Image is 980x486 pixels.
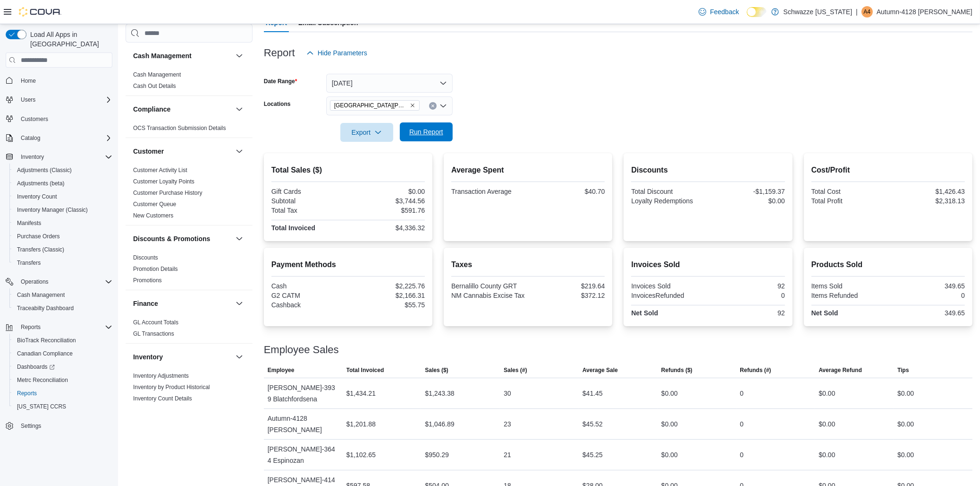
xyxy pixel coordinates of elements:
div: $1,434.21 [346,388,376,399]
a: Customers [17,113,52,125]
div: 0 [740,449,744,460]
a: Feedback [695,2,743,21]
span: GL Transactions [133,330,174,338]
span: Transfers [17,259,41,267]
div: Invoices Sold [631,282,706,290]
button: [DATE] [326,74,453,93]
h2: Discounts [631,165,785,176]
button: Canadian Compliance [9,347,116,360]
span: Dashboards [13,361,112,373]
div: Autumn-4128 Mares [862,6,873,17]
div: $0.00 [819,388,835,399]
h2: Products Sold [811,259,965,270]
h3: Discounts & Promotions [133,234,210,243]
div: $55.75 [350,301,425,309]
div: $4,336.32 [350,224,425,232]
div: 30 [504,388,511,399]
h3: Cash Management [133,51,192,61]
h3: Inventory [133,352,163,362]
div: $3,744.56 [350,197,425,205]
div: Finance [126,317,253,343]
button: Discounts & Promotions [234,233,245,244]
div: Loyalty Redemptions [631,197,706,205]
span: [US_STATE] CCRS [17,403,66,410]
button: Hide Parameters [303,43,371,62]
div: Total Tax [271,207,346,214]
button: [US_STATE] CCRS [9,400,116,413]
span: Inventory Manager (Classic) [17,206,88,214]
span: Load All Apps in [GEOGRAPHIC_DATA] [26,30,112,49]
a: Adjustments (beta) [13,178,68,189]
span: New Customers [133,212,173,219]
div: $41.45 [583,388,603,399]
div: Cashback [271,301,346,309]
a: Adjustments (Classic) [13,165,76,176]
span: Adjustments (Classic) [13,165,112,176]
button: Users [2,93,116,106]
span: Inventory Count [17,193,57,200]
a: New Customers [133,212,173,219]
a: Customer Loyalty Points [133,178,194,185]
button: Run Report [400,122,453,141]
span: Refunds (#) [740,366,771,374]
div: Items Sold [811,282,887,290]
span: BioTrack Reconciliation [13,335,112,346]
h3: Report [264,47,295,59]
span: Run Report [409,127,443,137]
h3: Compliance [133,104,170,114]
span: Purchase Orders [13,231,112,242]
button: Reports [9,387,116,400]
strong: Total Invoiced [271,224,315,232]
button: Export [340,123,393,142]
button: Manifests [9,217,116,230]
a: Promotions [133,277,162,284]
div: $2,318.13 [890,197,965,205]
div: 0 [740,388,744,399]
button: Inventory [17,151,48,163]
div: $45.52 [583,418,603,430]
div: $1,046.89 [425,418,454,430]
span: Home [21,77,36,85]
input: Dark Mode [747,7,767,17]
span: Inventory [21,153,44,161]
span: Inventory [17,151,112,163]
a: Traceabilty Dashboard [13,303,77,314]
span: Adjustments (beta) [17,180,65,187]
span: Customer Purchase History [133,189,203,197]
span: Home [17,74,112,86]
div: Total Profit [811,197,887,205]
div: Discounts & Promotions [126,252,253,290]
span: Reports [21,323,41,331]
button: Operations [17,276,52,287]
div: G2 CATM [271,292,346,299]
span: Canadian Compliance [13,348,112,359]
button: Traceabilty Dashboard [9,302,116,315]
p: Autumn-4128 [PERSON_NAME] [877,6,972,17]
a: Manifests [13,217,45,229]
span: Customers [21,115,48,123]
img: Cova [19,7,61,17]
span: Users [17,94,112,105]
span: Manifests [13,217,112,229]
span: Refunds ($) [661,366,693,374]
button: Customers [2,112,116,126]
a: Cash Management [13,289,68,301]
button: Clear input [429,102,437,110]
a: Inventory Count [13,191,61,202]
button: Inventory Count [9,190,116,203]
div: Gift Cards [271,188,346,195]
a: Home [17,75,40,87]
div: $0.00 [819,418,835,430]
button: Cash Management [133,51,232,61]
button: Inventory [133,352,232,362]
button: Customer [234,146,245,157]
div: Cash Management [126,69,253,95]
a: Customer Queue [133,201,176,208]
div: 0 [710,292,785,299]
button: Inventory Manager (Classic) [9,203,116,217]
a: BioTrack Reconciliation [13,335,80,346]
button: Finance [234,298,245,309]
div: $0.00 [661,418,678,430]
strong: Net Sold [811,309,838,317]
div: $40.70 [530,188,605,195]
